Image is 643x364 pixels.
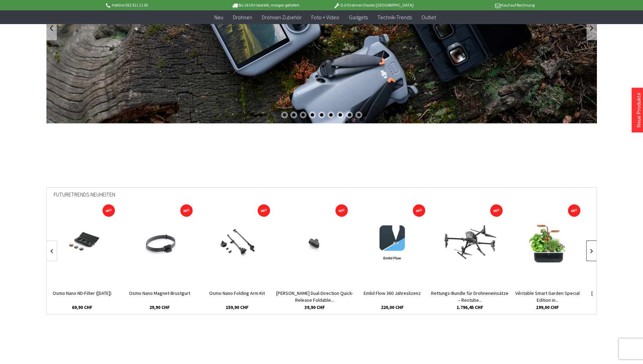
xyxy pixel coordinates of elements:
span: 1.796,45 CHF [457,304,483,311]
span: Drohnen [233,14,252,21]
div: 5 [318,111,325,118]
p: Hotline 032 511 11 03 [105,1,212,9]
div: 3 [300,111,307,118]
img: Osmo Nano Dual-Direction Quick-Release Foldable Adapter Mount [287,222,342,264]
span: 159,90 CHF [226,304,249,311]
img: Osmo Nano Folding Arm Kit [210,222,265,264]
span: Drohnen Zubehör [262,14,302,21]
a: Outlet [417,10,441,24]
div: 8 [346,111,353,118]
div: 9 [355,111,362,118]
div: 6 [328,111,334,118]
span: Technik-Trends [377,14,412,21]
div: Futuretrends Neuheiten [54,188,590,206]
a: Foto + Video [307,10,344,24]
span: Outlet [421,14,436,21]
span: Foto + Video [311,14,339,21]
a: Gadgets [344,10,373,24]
a: Technik-Trends [373,10,417,24]
a: [PERSON_NAME] Dual-Direction Quick-Release Foldable... [276,290,353,303]
div: 2 [290,111,297,118]
span: 29,90 CHF [149,304,170,311]
span: Gadgets [349,14,368,21]
img: Osmo Nano ND-Filter (8/16/32) [55,222,110,264]
a: Osmo Nano Magnet-Brustgurt [121,290,198,303]
p: Bis 16 Uhr bestellt, morgen geliefert. [212,1,320,9]
img: Osmo Nano Magnet-Brustgurt [134,222,185,264]
span: 39,90 CHF [304,304,325,311]
img: Véritable Smart Garden Special Edition in Schwarz/Kupfer [527,222,568,264]
span: 220,00 CHF [381,304,404,311]
span: 69,90 CHF [72,304,93,311]
span: 199,00 CHF [536,304,559,311]
a: Neue Produkte [635,93,642,128]
a: Drohnen Zubehör [257,10,307,24]
a: Emlid Flow 360 Jahreslizenz [354,290,431,303]
div: 7 [337,111,344,118]
a: Osmo Nano ND-Filter ([DATE]) [43,290,121,303]
img: Emlid Flow 360 Jahreslizenz [372,222,413,264]
a: Drohnen [228,10,257,24]
a: Véritable Smart Garden Special Edition in... [508,290,586,303]
a: Neu [210,10,228,24]
p: Kauf auf Rechnung [427,1,535,9]
div: 1 [281,111,288,118]
a: Rettungs-Bundle für Drohneneinsätze – Restube... [431,290,508,303]
p: DJI Drohnen Dealer [GEOGRAPHIC_DATA] [320,1,427,9]
a: Osmo Nano Folding Arm Kit [199,290,276,303]
span: Neu [214,14,223,21]
div: 4 [309,111,316,118]
img: Rettungs-Bundle für Drohneneinsätze – Restube Automatic 75 + AD4 Abwurfsystem [440,222,500,264]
